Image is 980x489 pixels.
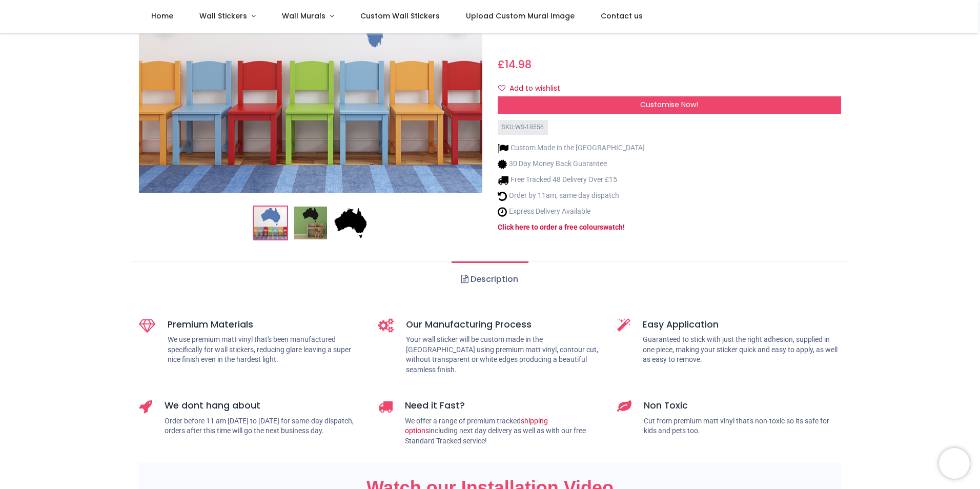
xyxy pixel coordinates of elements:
p: Your wall sticker will be custom made in the [GEOGRAPHIC_DATA] using premium matt vinyl, contour ... [406,335,602,375]
li: Custom Made in the [GEOGRAPHIC_DATA] [498,143,645,154]
span: Home [151,11,173,21]
span: Custom Wall Stickers [360,11,440,21]
i: Add to wishlist [498,85,505,92]
h5: Non Toxic [644,399,841,412]
p: We offer a range of premium tracked including next day delivery as well as with our free Standard... [405,416,602,446]
a: Click here to order a free colour [498,223,600,231]
a: ! [623,223,625,231]
p: Guaranteed to stick with just the right adhesion, supplied in one piece, making your sticker quic... [643,335,841,365]
h5: Premium Materials [168,318,363,331]
h5: Our Manufacturing Process [406,318,602,331]
li: Free Tracked 48 Delivery Over £15 [498,175,645,186]
p: Cut from premium matt vinyl that's non-toxic so its safe for kids and pets too. [644,416,841,436]
a: swatch [600,223,623,231]
iframe: Brevo live chat [939,448,970,479]
h5: We dont hang about [165,399,363,412]
span: Wall Stickers [199,11,247,21]
button: Add to wishlistAdd to wishlist [498,80,569,97]
img: WS-18556-02 [294,207,327,239]
div: SKU: WS-18556 [498,120,548,135]
p: We use premium matt vinyl that's been manufactured specifically for wall stickers, reducing glare... [168,335,363,365]
span: Upload Custom Mural Image [466,11,575,21]
h5: Easy Application [643,318,841,331]
h5: Need it Fast? [405,399,602,412]
p: Order before 11 am [DATE] to [DATE] for same-day dispatch, orders after this time will go the nex... [165,416,363,436]
span: 14.98 [505,57,532,72]
span: Customise Now! [640,99,698,110]
span: Wall Murals [282,11,325,21]
img: WS-18556-03 [334,207,367,239]
img: Australia Silhouette Map Country Rest of the World Wall Stickers Home Art Decals [254,207,287,239]
a: Description [452,261,528,297]
li: 30 Day Money Back Guarantee [498,159,645,170]
li: Order by 11am, same day dispatch [498,191,645,201]
li: Express Delivery Available [498,207,645,217]
span: £ [498,57,532,72]
span: Contact us [601,11,643,21]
